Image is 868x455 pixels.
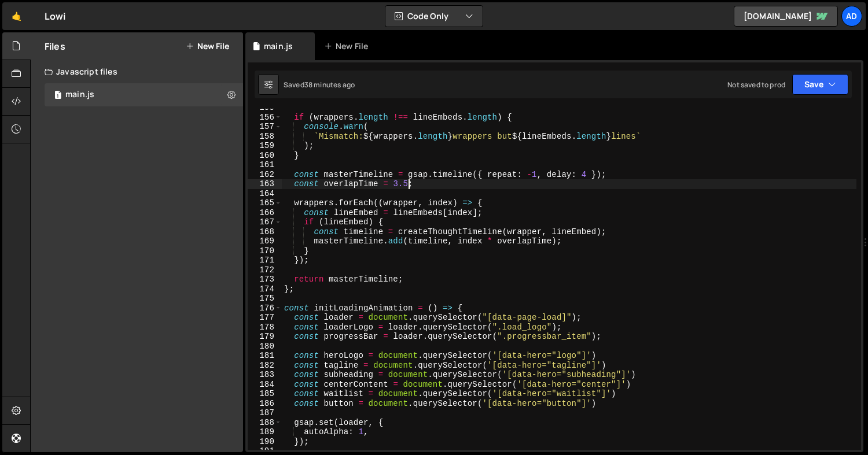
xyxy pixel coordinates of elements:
[727,80,785,90] div: Not saved to prod
[284,80,355,90] div: Saved
[248,160,282,170] div: 161
[248,113,282,123] div: 156
[248,294,282,304] div: 175
[54,91,61,101] span: 1
[45,83,243,106] div: 17330/48110.js
[45,9,66,23] div: Lowi
[248,351,282,361] div: 181
[248,342,282,352] div: 180
[248,304,282,313] div: 176
[304,80,355,90] div: 38 minutes ago
[248,256,282,265] div: 171
[248,284,282,294] div: 174
[248,208,282,218] div: 166
[31,60,243,83] div: Javascript files
[264,40,293,52] div: main.js
[248,265,282,275] div: 172
[248,246,282,256] div: 170
[248,323,282,332] div: 178
[248,227,282,237] div: 168
[248,189,282,199] div: 164
[248,217,282,227] div: 167
[248,408,282,418] div: 187
[324,40,373,52] div: New File
[248,170,282,180] div: 162
[248,418,282,428] div: 188
[248,275,282,284] div: 173
[2,2,31,30] a: 🤙
[248,389,282,399] div: 185
[841,6,862,27] a: Ad
[248,380,282,390] div: 184
[186,42,229,51] button: New File
[248,313,282,323] div: 177
[248,151,282,161] div: 160
[248,427,282,437] div: 189
[248,122,282,132] div: 157
[248,198,282,208] div: 165
[248,236,282,246] div: 169
[248,399,282,409] div: 186
[248,361,282,371] div: 182
[248,141,282,151] div: 159
[65,90,94,100] div: main.js
[734,6,838,27] a: [DOMAIN_NAME]
[45,40,65,53] h2: Files
[248,370,282,380] div: 183
[248,332,282,342] div: 179
[248,179,282,189] div: 163
[248,132,282,142] div: 158
[248,437,282,447] div: 190
[792,74,848,95] button: Save
[385,6,483,27] button: Code Only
